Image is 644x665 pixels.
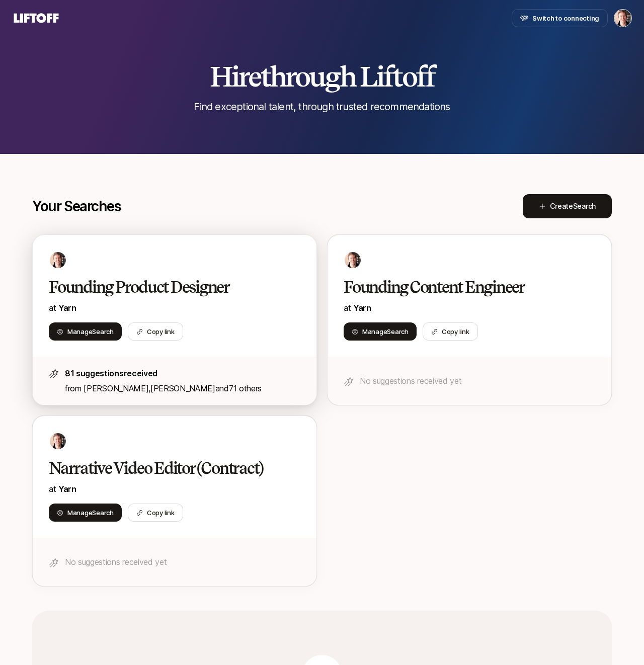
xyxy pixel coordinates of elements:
[261,59,434,94] span: through Liftoff
[362,326,409,337] span: Manage
[344,301,595,314] p: at
[148,383,215,393] span: ,
[84,383,148,393] span: [PERSON_NAME]
[49,558,59,568] img: star-icon
[67,508,114,518] span: Manage
[50,433,66,449] img: 8cb3e434_9646_4a7a_9a3b_672daafcbcea.jpg
[353,303,371,313] span: Yarn
[65,382,300,395] p: from
[49,458,279,478] h2: Narrative Video Editor (Contract)
[32,198,121,214] p: Your Searches
[573,202,596,210] span: Search
[523,194,612,218] button: CreateSearch
[67,326,114,337] span: Manage
[423,322,478,341] button: Copy link
[345,252,361,268] img: 8cb3e434_9646_4a7a_9a3b_672daafcbcea.jpg
[512,9,608,27] button: Switch to connecting
[49,482,300,495] p: at
[128,322,183,341] button: Copy link
[215,383,262,393] span: and
[550,200,596,212] span: Create
[49,301,300,314] p: at
[65,555,300,568] p: No suggestions received yet
[210,61,434,92] h2: Hire
[344,377,354,387] img: star-icon
[387,327,408,336] span: Search
[49,369,59,379] img: star-icon
[65,367,300,380] p: 81 suggestions received
[50,252,66,268] img: 8cb3e434_9646_4a7a_9a3b_672daafcbcea.jpg
[58,303,76,313] a: Yarn
[150,383,215,393] span: [PERSON_NAME]
[344,277,574,297] h2: Founding Content Engineer
[58,484,76,494] a: Yarn
[128,504,183,522] button: Copy link
[344,322,417,341] button: ManageSearch
[49,277,279,297] h2: Founding Product Designer
[614,9,632,27] button: Jasper Story
[360,374,595,387] p: No suggestions received yet
[92,327,113,336] span: Search
[532,13,599,23] span: Switch to connecting
[194,100,450,114] p: Find exceptional talent, through trusted recommendations
[614,10,631,27] img: Jasper Story
[92,509,113,517] span: Search
[49,322,122,341] button: ManageSearch
[229,383,262,393] span: 71 others
[49,504,122,522] button: ManageSearch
